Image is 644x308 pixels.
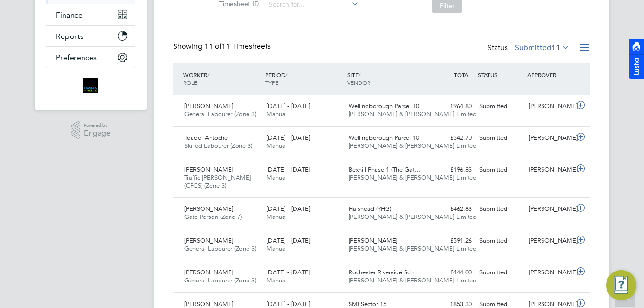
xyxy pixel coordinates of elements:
[525,162,574,178] div: [PERSON_NAME]
[71,121,111,139] a: Powered byEngage
[173,42,273,52] div: Showing
[184,134,228,142] span: Toader Antoche
[267,165,310,173] span: [DATE] - [DATE]
[184,110,256,118] span: General Labourer (Zone 3)
[56,10,83,19] span: Finance
[46,26,135,46] button: Reports
[476,130,525,146] div: Submitted
[267,300,310,308] span: [DATE] - [DATE]
[515,43,570,53] label: Submitted
[476,66,525,83] div: STATUS
[184,205,233,213] span: [PERSON_NAME]
[426,201,476,217] div: £462.83
[184,268,233,276] span: [PERSON_NAME]
[349,268,420,276] span: Rochester Riverside Sch…
[56,32,83,41] span: Reports
[349,102,419,110] span: Wellingborough Parcel 10
[476,265,525,281] div: Submitted
[345,66,427,91] div: SITE
[525,66,574,83] div: APPROVER
[267,236,310,245] span: [DATE] - [DATE]
[476,99,525,114] div: Submitted
[184,300,233,308] span: [PERSON_NAME]
[426,265,476,281] div: £444.00
[349,276,477,284] span: [PERSON_NAME] & [PERSON_NAME] Limited
[349,173,477,181] span: [PERSON_NAME] & [PERSON_NAME] Limited
[426,233,476,249] div: £591.26
[184,236,233,245] span: [PERSON_NAME]
[84,121,110,129] span: Powered by
[183,79,197,86] span: ROLE
[184,276,256,284] span: General Labourer (Zone 3)
[181,66,263,91] div: WORKER
[184,165,233,173] span: [PERSON_NAME]
[184,245,256,253] span: General Labourer (Zone 3)
[46,4,135,25] button: Finance
[84,129,110,137] span: Engage
[184,142,252,150] span: Skilled Labourer (Zone 3)
[349,236,397,245] span: [PERSON_NAME]
[285,71,287,79] span: /
[349,245,477,253] span: [PERSON_NAME] & [PERSON_NAME] Limited
[184,213,242,221] span: Gate Person (Zone 7)
[267,205,310,213] span: [DATE] - [DATE]
[525,201,574,217] div: [PERSON_NAME]
[46,47,135,68] button: Preferences
[488,42,571,55] div: Status
[267,268,310,276] span: [DATE] - [DATE]
[476,233,525,249] div: Submitted
[56,53,97,62] span: Preferences
[184,173,251,190] span: Traffic [PERSON_NAME] (CPCS) (Zone 3)
[349,213,477,221] span: [PERSON_NAME] & [PERSON_NAME] Limited
[349,134,419,142] span: Wellingborough Parcel 10
[525,130,574,146] div: [PERSON_NAME]
[454,71,471,79] span: TOTAL
[349,165,421,173] span: Bexhill Phase 1 (The Gat…
[426,99,476,114] div: £964.80
[525,265,574,281] div: [PERSON_NAME]
[476,162,525,178] div: Submitted
[349,205,391,213] span: Halsnead (YHG)
[426,162,476,178] div: £196.83
[349,142,477,150] span: [PERSON_NAME] & [PERSON_NAME] Limited
[359,71,360,79] span: /
[267,213,287,221] span: Manual
[525,99,574,114] div: [PERSON_NAME]
[552,43,560,53] span: 11
[476,201,525,217] div: Submitted
[83,78,98,93] img: bromak-logo-retina.png
[46,78,135,93] a: Go to home page
[263,66,345,91] div: PERIOD
[267,110,287,118] span: Manual
[267,245,287,253] span: Manual
[265,79,278,86] span: TYPE
[349,110,477,118] span: [PERSON_NAME] & [PERSON_NAME] Limited
[349,300,386,308] span: SMI Sector 15
[267,102,310,110] span: [DATE] - [DATE]
[426,130,476,146] div: £542.70
[267,142,287,150] span: Manual
[606,270,636,300] button: Engage Resource Center
[525,233,574,249] div: [PERSON_NAME]
[184,102,233,110] span: [PERSON_NAME]
[267,173,287,181] span: Manual
[347,79,370,86] span: VENDOR
[204,42,271,51] span: 11 Timesheets
[267,134,310,142] span: [DATE] - [DATE]
[207,71,209,79] span: /
[267,276,287,284] span: Manual
[204,42,221,51] span: 11 of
